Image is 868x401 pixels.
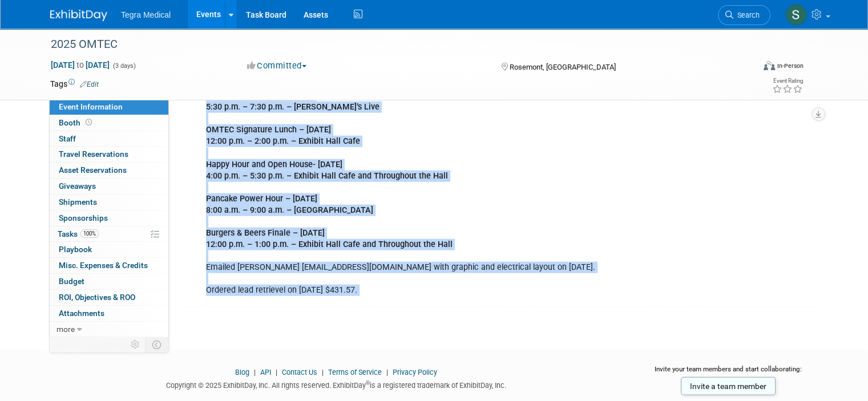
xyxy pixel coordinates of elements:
b: Burgers & Beers Finale – [DATE] 12:00 p.m. – 1:00 p.m. – Exhibit Hall Cafe and Throughout the Hall [206,228,453,249]
a: Search [718,5,770,25]
span: Search [733,11,760,19]
a: Shipments [50,195,168,210]
a: Travel Reservations [50,147,168,162]
a: Misc. Expenses & Credits [50,258,168,273]
span: [DATE] [DATE] [50,60,110,70]
a: Sponsorships [50,210,168,226]
img: ExhibitDay [50,10,107,21]
div: Event Rating [772,78,803,84]
a: Giveaways [50,179,168,194]
span: Travel Reservations [59,149,128,159]
span: ROI, Objectives & ROO [59,293,135,302]
span: Budget [59,277,84,286]
a: Playbook [50,242,168,257]
span: Booth [59,118,94,127]
span: Attachments [59,309,104,318]
span: | [383,368,391,376]
td: Toggle Event Tabs [146,337,169,352]
span: Shipments [59,197,97,206]
span: Playbook [59,245,92,254]
a: Contact Us [282,368,317,376]
a: more [50,322,168,337]
span: 100% [80,229,99,238]
span: Asset Reservations [59,165,127,175]
b: Happy Hour and Open House- [DATE] 4:00 p.m. – 5:30 p.m. – Exhibit Hall Cafe and Throughout the Hall [206,160,448,181]
span: Tasks [58,229,99,238]
b: Pancake Power Hour – [DATE] 8:00 a.m. – 9:00 a.m. – [GEOGRAPHIC_DATA] [206,194,373,215]
a: API [260,368,271,376]
b: OMTEC Signature Lunch – [DATE] 12:00 p.m. – 2:00 p.m. – Exhibit Hall Cafe [206,125,360,146]
a: Privacy Policy [393,368,437,376]
div: Copyright © 2025 ExhibitDay, Inc. All rights reserved. ExhibitDay is a registered trademark of Ex... [50,378,621,391]
a: Staff [50,131,168,147]
a: Blog [235,368,249,376]
button: Committed [243,60,311,72]
div: Invite your team members and start collaborating: [639,364,818,382]
span: Staff [59,134,76,143]
a: Tasks100% [50,226,168,242]
a: Invite a team member [681,377,776,395]
a: ROI, Objectives & ROO [50,290,168,305]
div: Event Format [692,59,804,76]
span: more [56,325,75,334]
span: Sponsorships [59,213,108,222]
span: Rosemont, [GEOGRAPHIC_DATA] [510,63,616,71]
a: Attachments [50,306,168,321]
td: Personalize Event Tab Strip [126,337,146,352]
a: Booth [50,115,168,131]
sup: ® [366,380,370,386]
span: Misc. Expenses & Credits [59,261,148,270]
span: | [319,368,326,376]
a: Asset Reservations [50,163,168,178]
span: Booth not reserved yet [83,118,94,127]
span: to [75,60,86,70]
span: | [273,368,280,376]
span: Event Information [59,102,123,111]
span: Giveaways [59,181,96,191]
div: In-Person [777,62,804,70]
a: Budget [50,274,168,289]
a: Edit [80,80,99,88]
span: Tegra Medical [121,10,171,19]
a: Terms of Service [328,368,382,376]
img: Steve Marshall [785,4,807,26]
span: | [251,368,259,376]
div: 2025 OMTEC [47,34,740,55]
img: Format-Inperson.png [764,61,775,70]
td: Tags [50,78,99,90]
span: (3 days) [112,62,136,70]
a: Event Information [50,99,168,115]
